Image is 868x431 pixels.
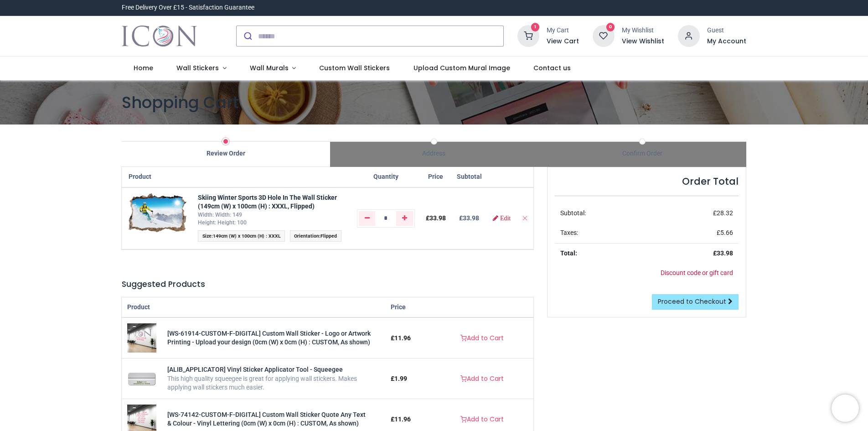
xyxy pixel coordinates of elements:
[658,297,726,306] span: Proceed to Checkout
[319,63,390,73] span: Custom Wall Stickers
[122,23,197,49] a: Logo of Icon Wall Stickers
[290,230,341,242] span: :
[455,412,510,427] a: Add to Cart
[359,211,376,226] a: Remove one
[250,63,289,73] span: Wall Murals
[538,149,746,158] div: Confirm Order
[429,214,446,222] span: 33.98
[127,323,156,353] img: [WS-61914-CUSTOM-F-DIGITAL] Custom Wall Sticker - Logo or Artwork Printing - Upload your design (...
[391,415,411,423] span: £
[330,149,538,158] div: Address
[717,209,733,217] span: 28.32
[459,214,479,222] b: £
[533,63,571,73] span: Contact us
[622,26,664,35] div: My Wishlist
[237,26,258,46] button: Submit
[391,334,411,342] span: £
[238,57,308,80] a: Wall Murals
[134,63,153,73] span: Home
[531,23,540,31] sup: 1
[122,91,746,114] h1: Shopping Cart
[176,63,219,73] span: Wall Stickers
[122,23,197,49] img: Icon Wall Stickers
[396,211,413,226] a: Add one
[127,364,156,393] img: [ALIB_APPLICATOR] Vinyl Sticker Applicator Tool - Squeegee
[661,269,733,276] a: Discount code or gift card
[652,294,739,310] a: Proceed to Checkout
[127,374,156,382] a: [ALIB_APPLICATOR] Vinyl Sticker Applicator Tool - Squeegee
[129,193,187,233] img: +IyYphAAAABklEQVQDALT+S+Oxpsl1AAAAAElFTkSuQmCC
[463,214,479,222] span: 33.98
[122,279,533,290] h5: Suggested Products
[717,229,733,236] span: £
[198,219,247,226] span: Height: Height: 100
[420,167,451,187] th: Price
[707,37,746,46] a: My Account
[713,209,733,217] span: £
[127,334,156,341] a: [WS-61914-CUSTOM-F-DIGITAL] Custom Wall Sticker - Logo or Artwork Printing - Upload your design (...
[555,203,654,223] td: Subtotal:
[455,371,510,387] a: Add to Cart
[451,167,487,187] th: Subtotal
[122,149,330,158] div: Review Order
[320,233,337,239] span: Flipped
[426,214,446,222] span: £
[720,229,733,236] span: 5.66
[394,334,411,342] span: 11.96
[560,249,577,257] strong: Total:
[385,297,430,318] th: Price
[122,297,385,318] th: Product
[373,173,398,180] span: Quantity
[547,37,579,46] a: View Cart
[167,411,366,427] a: [WS-74142-CUSTOM-F-DIGITAL] Custom Wall Sticker Quote Any Text & Colour - Vinyl Lettering (0cm (W...
[717,249,733,257] span: 33.98
[167,366,343,373] a: [ALIB_APPLICATOR] Vinyl Sticker Applicator Tool - Squeegee
[500,215,511,221] span: Edit
[555,223,654,243] td: Taxes:
[606,23,615,31] sup: 0
[202,233,212,239] span: Size
[555,3,746,12] iframe: Customer reviews powered by Trustpilot
[517,32,539,39] a: 1
[547,26,579,35] div: My Cart
[198,230,285,242] span: :
[522,214,528,222] a: Remove from cart
[455,331,510,346] a: Add to Cart
[493,215,511,221] a: Edit
[413,63,510,73] span: Upload Custom Mural Image
[391,375,407,382] span: £
[127,415,156,422] a: [WS-74142-CUSTOM-F-DIGITAL] Custom Wall Sticker Quote Any Text & Colour - Vinyl Lettering (0cm (W...
[167,374,380,392] div: This high quality squeegee is great for applying wall stickers. Makes applying wall stickers much...
[555,175,739,188] h4: Order Total
[198,194,337,210] a: Skiing Winter Sports 3D Hole In The Wall Sticker (149cm (W) x 100cm (H) : XXXL, Flipped)
[713,249,733,257] strong: £
[593,32,615,39] a: 0
[167,330,371,346] a: [WS-61914-CUSTOM-F-DIGITAL] Custom Wall Sticker - Logo or Artwork Printing - Upload your design (...
[394,375,407,382] span: 1.99
[394,415,411,423] span: 11.96
[122,167,192,187] th: Product
[294,233,319,239] span: Orientation
[707,26,746,35] div: Guest
[165,57,238,80] a: Wall Stickers
[622,37,664,46] a: View Wishlist
[198,212,242,218] span: Width: Width: 149
[213,233,281,239] span: 149cm (W) x 100cm (H) : XXXL
[122,3,254,12] div: Free Delivery Over £15 - Satisfaction Guarantee
[832,395,859,422] iframe: Brevo live chat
